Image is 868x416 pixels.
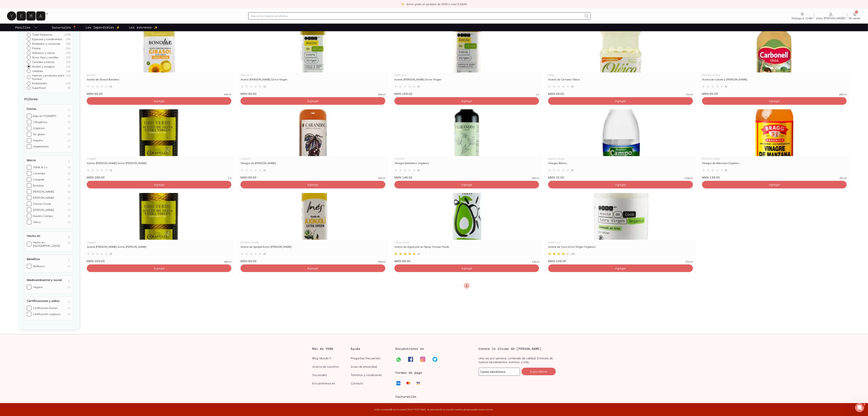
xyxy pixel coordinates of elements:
[14,24,39,31] a: pasillo-todos-link
[32,51,55,55] p: Aderezos y salsas
[545,193,696,240] img: 18402 aceite de coco extra virgen organico yema
[815,12,847,20] a: ¡Hola, [PERSON_NAME]!
[702,175,720,179] span: MXN 139.00
[240,259,256,263] span: MXN 69.00
[27,183,31,188] input: Bonolive(1)
[240,92,256,96] span: MXN 99.00
[391,26,542,96] a: Aceite de Oliva Extra VirgenYEMA & CoAceite [PERSON_NAME] Extra Virgen(0)MXN 169.001 lt
[571,253,575,255] span: ( 23 )
[378,261,385,263] span: 250 ml
[312,365,351,368] a: Acerca de nosotros
[87,264,231,272] button: Agregar
[27,177,31,182] input: Carapelli(2)
[27,278,62,282] h4: Medioambiental y social
[27,114,31,118] input: Bajo en FODMAPS(3)
[66,47,71,50] div: ( 34 )
[548,264,693,272] button: Agregar
[545,193,696,263] a: 18402 aceite de coco extra virgen organico yemaYEMA & CoAceite de Coco Extra Virgen Orgánico(23)M...
[532,261,539,263] span: 146 ml
[237,26,388,96] a: Aceite de Oliva Extra VirgenYEMA & CoAceite [PERSON_NAME] Extra Virgen(0)MXN 99.00500 ml
[394,264,539,272] button: Agregar
[237,26,388,72] img: Aceite de Oliva Extra Virgen
[263,253,266,255] span: ( 0 )
[702,161,847,168] div: Vinagre de Manzana Orgánico
[32,65,55,68] p: Aceites y vinagres
[27,158,36,162] h4: Marca
[394,245,539,252] div: Aceite de Aguacate en Spray Chosen Foods
[24,296,73,320] div: Certificaciones y sellos
[548,175,564,179] span: MXN 15.00
[351,381,389,385] a: Contacto
[240,181,385,188] button: Agregar
[545,26,696,72] img: Aceite de cartamo Oleico
[87,259,105,263] span: MXN 159.00
[378,93,385,96] span: 500 ml
[27,234,40,238] h4: Hecho en
[394,78,539,85] div: Aceite [PERSON_NAME] Extra Virgen
[33,114,56,118] div: Bajo en FODMAPS
[548,245,693,252] div: Aceite de Coco Extra Virgen Orgánico
[67,86,71,90] div: ( 9 )
[395,346,424,351] h3: Encuéntranos en
[33,264,45,268] div: Multiusos
[32,56,58,59] p: Arroz, frijol y semillas
[417,169,420,171] span: ( 0 )
[33,172,45,175] div: Carandini
[68,172,71,175] div: (2)
[394,74,539,76] div: YEMA & Co
[68,208,71,212] div: (1)
[237,109,388,179] a: Vinagre de Vino TintoCarandiniVinagre de [PERSON_NAME](0)MXN 69.00500 ml
[407,2,467,6] p: ¡Envío gratis en pedidos de $500 o más! (CDMX)
[33,241,66,248] div: Hecho en [GEOGRAPHIC_DATA]
[27,195,31,200] input: [PERSON_NAME](1)
[51,24,77,31] a: Sucursales 📍
[154,183,165,187] span: Agregar
[312,356,351,360] a: Blog: Mundo Y
[33,133,45,136] div: Sin gluten
[699,26,850,72] img: con oliva
[725,85,727,88] span: ( 0 )
[68,166,71,169] div: (3)
[312,373,351,377] a: Sucursales
[24,97,38,101] strong: Filtros
[855,403,864,412] iframe: Intercom live chat
[394,175,412,179] span: MXN 149.00
[87,78,231,85] div: Aceite de Girasol Bonolive
[461,183,472,187] span: Agregar
[87,92,103,96] span: MXN 69.00
[68,202,71,206] div: (1)
[27,208,31,212] input: [PERSON_NAME](1)
[64,33,71,36] div: ( 229 )
[68,120,71,124] div: (2)
[417,85,420,88] span: ( 0 )
[154,99,165,103] span: Agregar
[686,261,693,263] span: 470 ml
[32,82,47,85] p: Endulzantes
[87,245,231,252] div: Aceite [PERSON_NAME] Extra [PERSON_NAME]
[849,17,860,20] span: Mi carrito
[33,196,54,199] div: [PERSON_NAME]
[27,132,31,137] input: Sin gluten(1)
[84,26,234,96] a: Aceite de Girasol BonoliveBonoliveAceite de Girasol Bonolive(0)MXN 69.00900 ml
[240,97,385,105] button: Agregar
[87,97,231,105] button: Agregar
[15,25,30,30] p: Pasillos
[240,241,385,244] div: [PERSON_NAME]
[548,241,693,244] div: YEMA & Co
[33,208,54,212] div: [PERSON_NAME]
[237,193,388,240] img: aceite de ajonjoli ines
[548,97,693,105] button: Agregar
[394,181,539,188] button: Agregar
[548,259,566,263] span: MXN 109.00
[545,109,696,156] img: 17975 Vinagre blanco Nuestro Campo
[522,368,556,375] button: Subscribirme
[790,12,814,20] a: Entrega a: 11460
[263,85,266,88] span: ( 0 )
[307,99,319,103] span: Agregar
[87,161,231,168] div: Aceite [PERSON_NAME] Extra [PERSON_NAME]
[27,120,31,124] input: Cetogénica(2)
[548,92,564,96] span: MXN 69.00
[224,93,231,96] span: 900 ml
[769,99,780,103] span: Agregar
[68,306,71,310] div: (1)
